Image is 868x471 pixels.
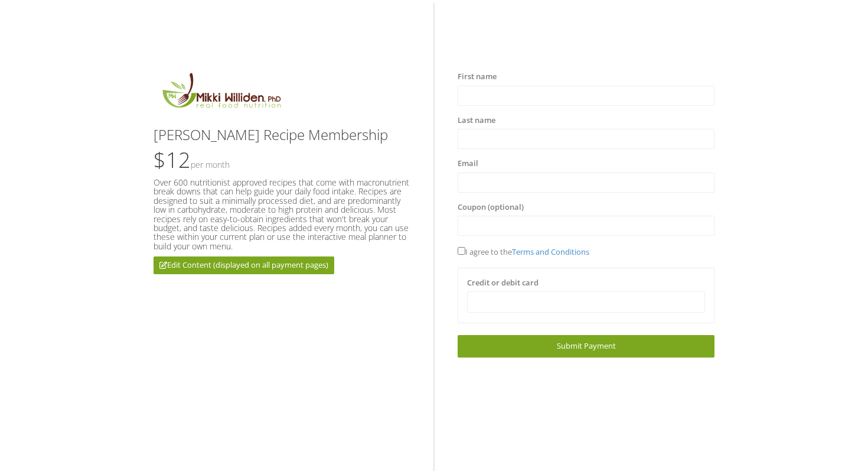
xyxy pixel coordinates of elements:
[557,340,616,351] span: Submit Payment
[154,71,288,115] img: MikkiLogoMain.png
[458,158,478,170] label: Email
[154,145,230,174] span: $12
[458,246,589,257] span: I agree to the
[154,178,410,251] h5: Over 600 nutritionist approved recipes that come with macronutrient break downs that can help gui...
[191,159,230,170] small: Per Month
[154,127,410,142] h3: [PERSON_NAME] Recipe Membership
[458,115,495,126] label: Last name
[467,277,539,289] label: Credit or debit card
[458,202,524,213] label: Coupon (optional)
[458,335,714,357] a: Submit Payment
[154,256,334,274] a: Edit Content (displayed on all payment pages)
[512,246,589,257] a: Terms and Conditions
[458,71,497,83] label: First name
[475,297,697,307] iframe: Secure card payment input frame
